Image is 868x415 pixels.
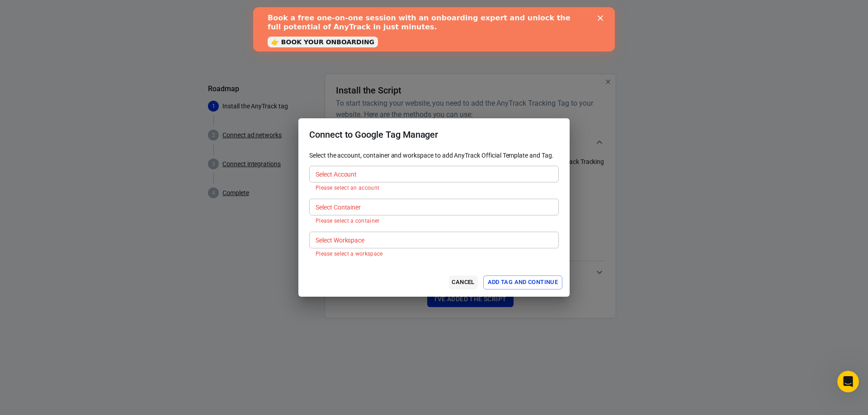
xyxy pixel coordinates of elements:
[316,250,552,257] p: Please select a workspace
[253,7,615,51] iframe: Intercom live chat banner
[312,168,555,180] input: Type to search
[312,234,555,246] input: Type to search
[312,201,555,213] input: Type to search
[298,118,570,151] h2: Connect to Google Tag Manager
[316,217,552,224] p: Please select a container
[483,275,562,289] button: Add Tag and Continue
[449,275,478,289] button: Cancel
[344,8,354,14] div: Close
[309,151,559,160] p: Select the account, container and workspace to add AnyTrack Official Template and Tag.
[316,184,552,191] p: Please select an account
[837,371,859,392] iframe: Intercom live chat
